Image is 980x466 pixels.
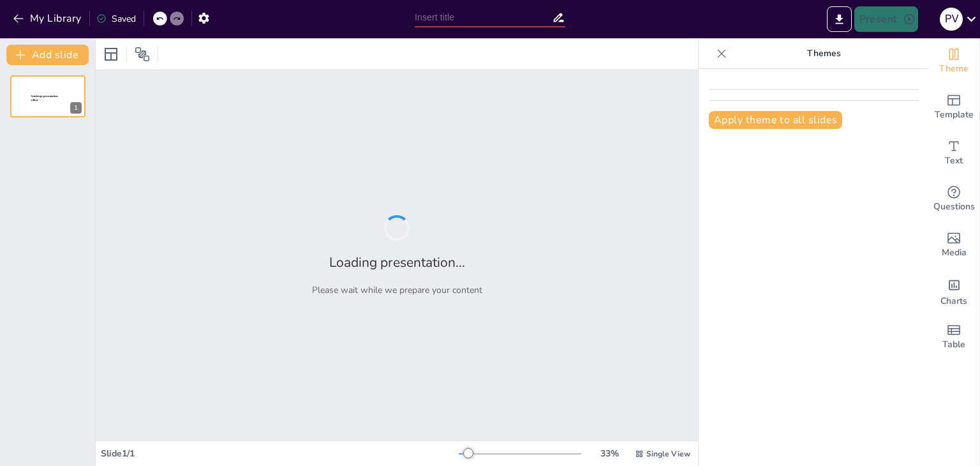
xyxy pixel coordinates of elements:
[10,75,85,117] div: 1
[312,284,482,296] p: Please wait while we prepare your content
[928,84,979,130] div: Add ready made slides
[928,176,979,222] div: Get real-time input from your audience
[933,200,975,214] span: Questions
[6,45,89,65] button: Add slide
[935,108,974,122] span: Template
[942,338,965,352] span: Table
[940,294,967,308] span: Charts
[928,268,979,314] div: Add charts and graphs
[415,8,552,27] input: Insert title
[928,222,979,268] div: Add images, graphics, shapes or video
[135,47,150,62] span: Position
[928,130,979,176] div: Add text boxes
[101,44,121,64] div: Layout
[101,447,459,460] div: Slide 1 / 1
[329,253,465,271] h2: Loading presentation...
[70,102,82,114] div: 1
[945,154,963,168] span: Text
[10,8,87,29] button: My Library
[928,38,979,84] div: Change the overall theme
[940,8,963,31] div: P V
[827,6,852,32] button: Export to PowerPoint
[646,449,690,459] span: Single View
[854,6,918,32] button: Present
[928,314,979,360] div: Add a table
[96,13,136,25] div: Saved
[939,62,969,76] span: Theme
[594,447,625,460] div: 33 %
[732,38,916,69] p: Themes
[31,95,58,102] span: Sendsteps presentation editor
[940,6,963,32] button: P V
[942,246,967,260] span: Media
[709,111,842,129] button: Apply theme to all slides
